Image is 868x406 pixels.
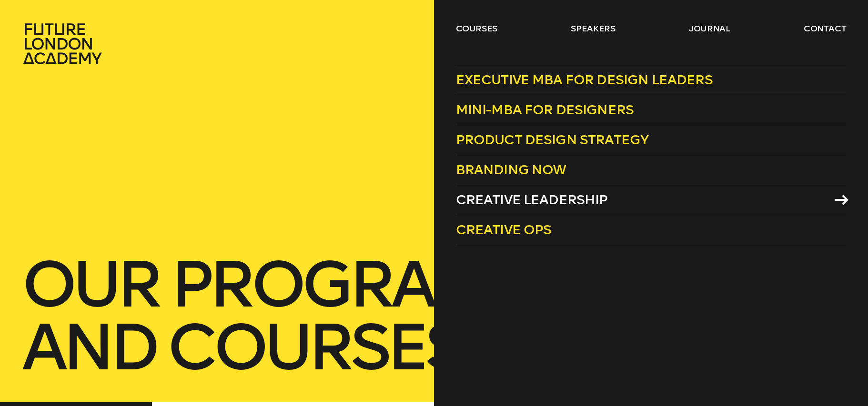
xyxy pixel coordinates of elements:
[456,72,713,88] span: Executive MBA for Design Leaders
[456,215,847,245] a: Creative Ops
[456,23,498,34] a: courses
[456,132,649,148] span: Product Design Strategy
[456,125,847,155] a: Product Design Strategy
[456,102,634,118] span: Mini-MBA for Designers
[456,162,566,178] span: Branding Now
[456,155,847,185] a: Branding Now
[456,185,847,215] a: Creative Leadership
[689,23,730,34] a: journal
[804,23,847,34] a: contact
[571,23,615,34] a: speakers
[456,222,552,238] span: Creative Ops
[456,95,847,125] a: Mini-MBA for Designers
[456,65,847,95] a: Executive MBA for Design Leaders
[456,192,608,208] span: Creative Leadership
